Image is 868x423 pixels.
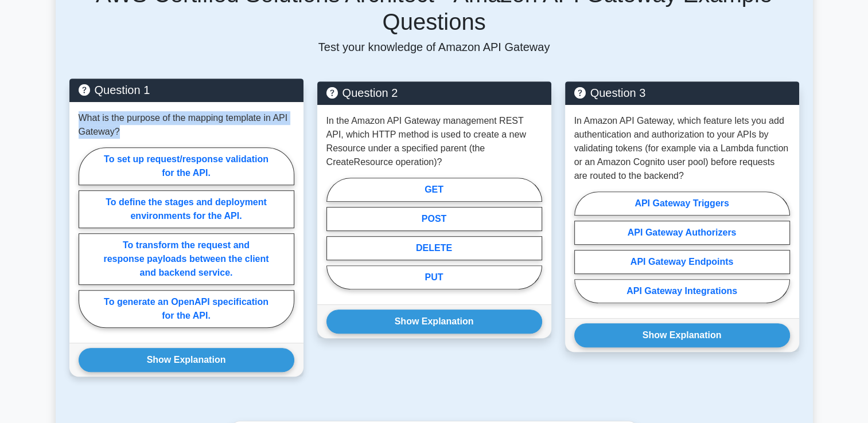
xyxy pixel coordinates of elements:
[79,348,294,372] button: Show Explanation
[574,279,790,303] label: API Gateway Integrations
[79,147,294,185] label: To set up request/response validation for the API.
[326,207,542,231] label: POST
[574,250,790,274] label: API Gateway Endpoints
[79,111,294,139] p: What is the purpose of the mapping template in API Gateway?
[326,265,542,289] label: PUT
[326,178,542,202] label: GET
[326,86,542,100] h5: Question 2
[574,86,790,100] h5: Question 3
[69,40,799,54] p: Test your knowledge of Amazon API Gateway
[326,236,542,260] label: DELETE
[574,221,790,245] label: API Gateway Authorizers
[79,190,294,228] label: To define the stages and deployment environments for the API.
[574,323,790,347] button: Show Explanation
[326,310,542,334] button: Show Explanation
[79,233,294,285] label: To transform the request and response payloads between the client and backend service.
[79,83,294,97] h5: Question 1
[574,191,790,216] label: API Gateway Triggers
[574,114,790,183] p: In Amazon API Gateway, which feature lets you add authentication and authorization to your APIs b...
[79,290,294,328] label: To generate an OpenAPI specification for the API.
[326,114,542,169] p: In the Amazon API Gateway management REST API, which HTTP method is used to create a new Resource...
